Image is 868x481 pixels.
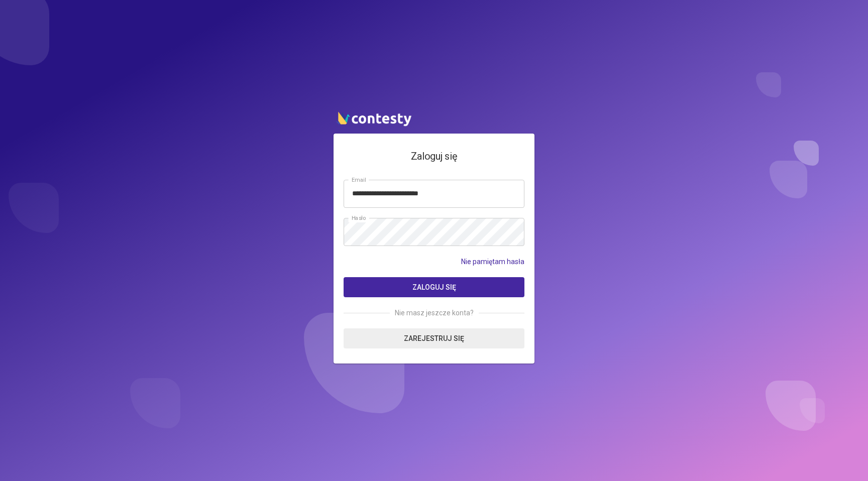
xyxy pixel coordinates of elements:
span: Zaloguj się [412,283,456,291]
a: Nie pamiętam hasła [461,256,524,267]
a: Zarejestruj się [344,328,524,348]
span: Nie masz jeszcze konta? [390,307,479,318]
img: contesty logo [334,107,414,129]
button: Zaloguj się [344,277,524,297]
h4: Zaloguj się [344,149,524,164]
